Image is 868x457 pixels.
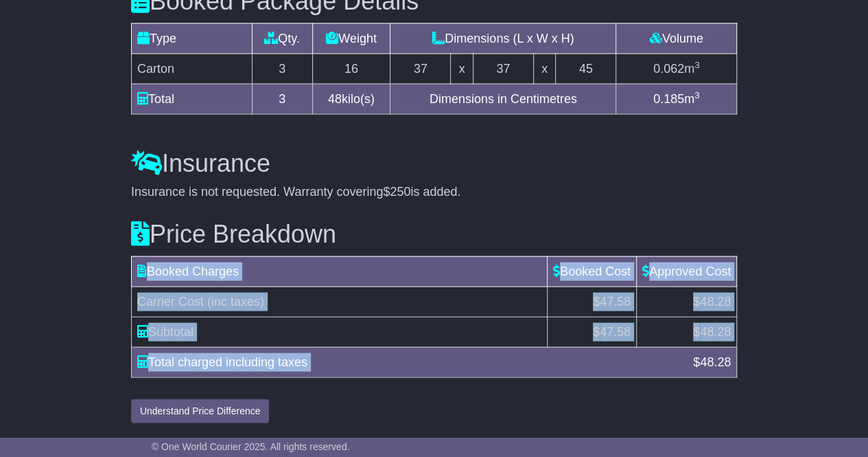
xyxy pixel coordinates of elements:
td: Total [131,83,252,113]
td: Carton [131,53,252,83]
span: 48 [328,91,342,105]
td: Dimensions in Centimetres [390,83,616,113]
div: Insurance is not requested. Warranty covering is added. [131,184,737,199]
td: 45 [556,53,616,83]
span: $250 [383,184,410,198]
td: Qty. [252,23,312,53]
h3: Price Breakdown [131,220,737,247]
sup: 3 [694,89,700,100]
td: Type [131,23,252,53]
h3: Insurance [131,149,737,177]
td: x [451,53,473,83]
td: 37 [473,53,533,83]
td: Booked Cost [548,256,637,286]
td: Weight [312,23,390,53]
sup: 3 [694,59,700,69]
td: 37 [390,53,451,83]
span: 48.28 [700,324,731,338]
td: m [616,53,737,83]
td: Subtotal [131,316,547,346]
button: Understand Price Difference [131,399,270,423]
td: Booked Charges [131,256,547,286]
td: kilo(s) [312,83,390,113]
td: 16 [312,53,390,83]
div: Total charged including taxes [130,353,686,371]
td: x [533,53,556,83]
td: $ [548,316,637,346]
span: Carrier Cost [137,294,204,308]
div: $ [686,353,738,371]
td: 3 [252,53,312,83]
span: 47.58 [600,324,631,338]
td: $ [637,316,737,346]
td: Volume [616,23,737,53]
td: Approved Cost [637,256,737,286]
span: 0.062 [653,61,684,75]
span: (inc taxes) [207,294,264,308]
td: 3 [252,83,312,113]
span: $47.58 [593,294,631,308]
span: 0.185 [653,91,684,105]
span: 48.28 [700,355,731,368]
td: m [616,83,737,113]
span: $48.28 [693,294,731,308]
td: Dimensions (L x W x H) [390,23,616,53]
span: © One World Courier 2025. All rights reserved. [152,441,350,452]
